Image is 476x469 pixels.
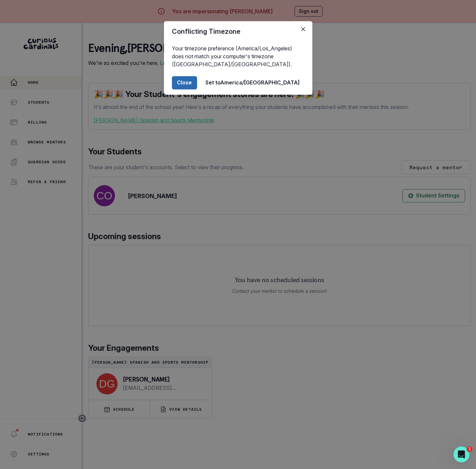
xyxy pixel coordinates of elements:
[172,76,197,89] button: Close
[467,446,472,452] span: 1
[201,76,304,89] button: Set toAmerica/[GEOGRAPHIC_DATA]
[164,21,312,42] header: Conflicting Timezone
[298,24,308,34] button: Close
[164,42,312,71] div: Your timezone preference (America/Los_Angeles) does not match your computer's timezone ([GEOGRAPH...
[453,446,469,462] iframe: Intercom live chat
